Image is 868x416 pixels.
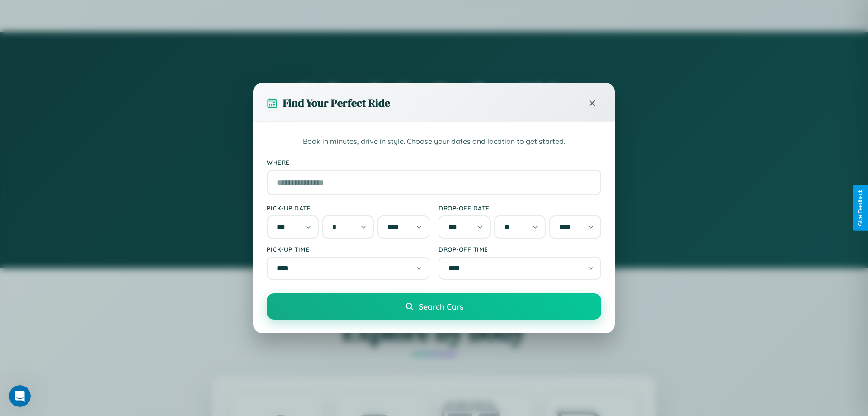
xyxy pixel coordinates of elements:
label: Drop-off Date [439,204,601,212]
label: Pick-up Date [267,204,429,212]
p: Book in minutes, drive in style. Choose your dates and location to get started. [267,136,601,148]
label: Drop-off Time [439,245,601,253]
h3: Find Your Perfect Ride [283,96,390,110]
span: Search Cars [419,301,463,311]
label: Where [267,158,601,166]
button: Search Cars [267,293,601,320]
label: Pick-up Time [267,245,429,253]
